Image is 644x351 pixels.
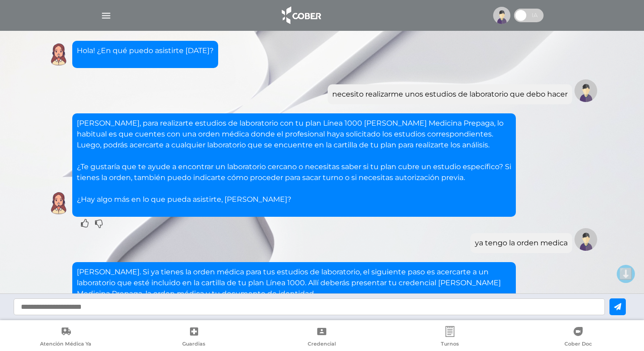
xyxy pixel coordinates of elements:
img: logo_cober_home-white.png [277,5,324,26]
span: Atención Médica Ya [40,341,91,349]
a: Turnos [386,326,514,349]
img: Cober IA [47,43,70,66]
button: ⬇️ [617,265,635,283]
img: Tu imagen [574,228,597,251]
a: Guardias [130,326,258,349]
span: Turnos [441,341,459,349]
p: Hola! ¿En qué puedo asistirte [DATE]? [77,45,214,56]
div: necesito realizarme unos estudios de laboratorio que debo hacer [332,89,568,100]
span: Cober Doc [564,341,592,349]
a: Cober Doc [514,326,642,349]
div: ya tengo la orden medica [475,238,568,249]
span: Credencial [308,341,336,349]
img: Cober IA [47,192,70,214]
a: Atención Médica Ya [2,326,130,349]
img: Tu imagen [574,79,597,102]
p: [PERSON_NAME], para realizarte estudios de laboratorio con tu plan Línea 1000 [PERSON_NAME] Medic... [77,118,511,205]
img: profile-placeholder.svg [493,7,510,24]
img: Cober_menu-lines-white.svg [100,10,112,21]
span: Guardias [182,341,205,349]
a: Credencial [258,326,386,349]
